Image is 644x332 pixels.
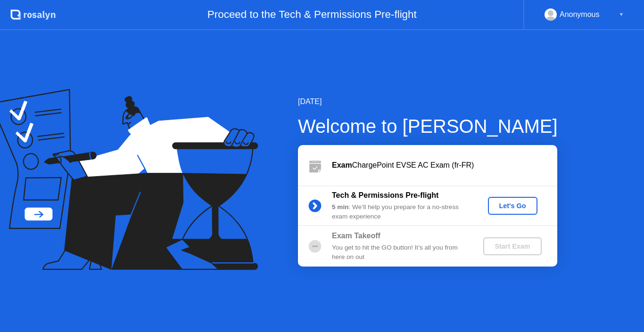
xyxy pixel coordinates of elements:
[488,197,537,215] button: Let's Go
[332,243,468,262] div: You get to hit the GO button! It’s all you from here on out
[560,8,600,21] div: Anonymous
[298,96,558,107] div: [DATE]
[332,191,438,199] b: Tech & Permissions Pre-flight
[332,232,380,240] b: Exam Takeoff
[332,161,352,169] b: Exam
[487,243,537,250] div: Start Exam
[492,202,534,210] div: Let's Go
[298,112,558,140] div: Welcome to [PERSON_NAME]
[332,203,349,211] b: 5 min
[619,8,624,21] div: ▼
[332,160,557,171] div: ChargePoint EVSE AC Exam (fr-FR)
[483,237,541,255] button: Start Exam
[332,202,468,222] div: : We’ll help you prepare for a no-stress exam experience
